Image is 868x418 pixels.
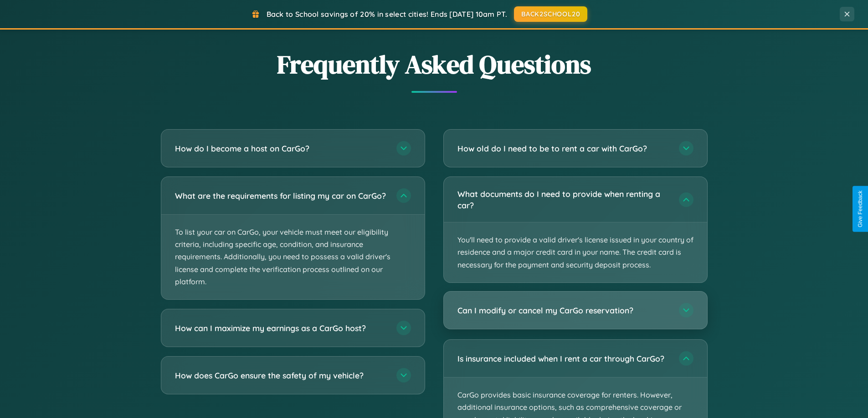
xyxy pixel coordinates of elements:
h2: Frequently Asked Questions [161,47,708,82]
p: To list your car on CarGo, your vehicle must meet our eligibility criteria, including specific ag... [161,215,425,299]
h3: What are the requirements for listing my car on CarGo? [175,190,387,201]
h3: What documents do I need to provide when renting a car? [457,188,670,211]
div: Give Feedback [857,191,863,227]
button: BACK2SCHOOL20 [514,6,587,22]
span: Back to School savings of 20% in select cities! Ends [DATE] 10am PT. [267,10,507,19]
h3: How does CarGo ensure the safety of my vehicle? [175,370,387,381]
h3: Can I modify or cancel my CarGo reservation? [457,305,670,316]
h3: How do I become a host on CarGo? [175,143,387,154]
h3: How can I maximize my earnings as a CarGo host? [175,322,387,334]
p: You'll need to provide a valid driver's license issued in your country of residence and a major c... [444,222,707,282]
h3: How old do I need to be to rent a car with CarGo? [457,143,670,154]
h3: Is insurance included when I rent a car through CarGo? [457,353,670,364]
